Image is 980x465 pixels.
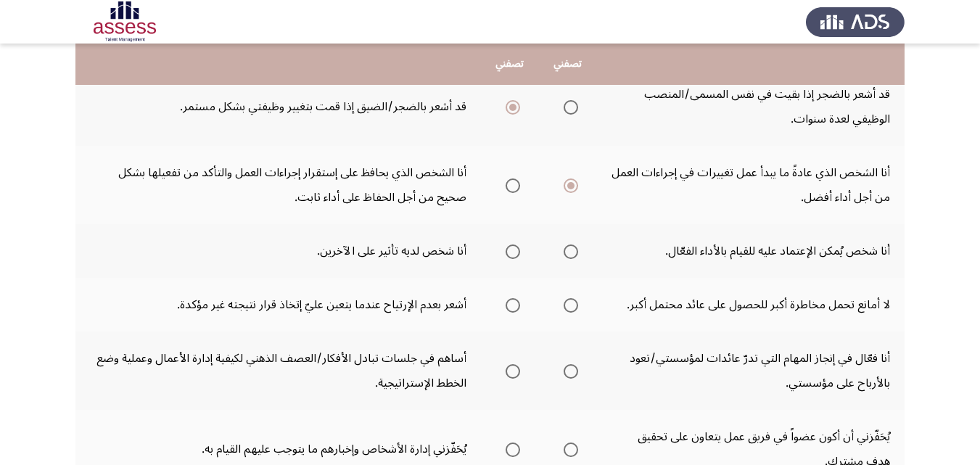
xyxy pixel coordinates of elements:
mat-radio-group: Select an option [500,292,520,317]
img: Assess Talent Management logo [806,1,905,42]
mat-radio-group: Select an option [500,437,520,461]
mat-radio-group: Select an option [558,94,578,119]
mat-radio-group: Select an option [500,239,520,263]
th: تصفني [539,44,597,85]
td: أشعر بعدم الإرتياح عندما يتعين عليّ إتخاذ قرار نتيجته غير مؤكدة. [75,278,481,332]
mat-radio-group: Select an option [558,173,578,197]
mat-radio-group: Select an option [558,239,578,263]
mat-radio-group: Select an option [500,358,520,383]
td: أنا شخص لديه تأثير على الآخرين. [75,224,481,278]
img: Assessment logo of Potentiality Assessment R2 (EN/AR) [75,1,174,42]
td: أنا الشخص الذي يحافظ على إستقرار إجراءات العمل والتأكد من تفعيلها بشكل صحيح من أجل الحفاظ على أدا... [75,146,481,224]
mat-radio-group: Select an option [500,173,520,197]
td: أنا شخص يُمكن الإعتماد عليه للقيام بالأداء الفعّال. [597,224,905,278]
mat-radio-group: Select an option [558,292,578,317]
td: قد أشعر بالضجر/الضيق إذا قمت بتغيير وظيفتي بشكل مستمر. [75,67,481,146]
td: أنا الشخص الذي عادةً ما يبدأ عمل تغييرات في إجراءات العمل من أجل أداء أفضل. [597,146,905,224]
td: أنا فعّال في إنجاز المهام التي تدرّ عائدات لمؤسستي/تعود بالأرباح على مؤسستي. [597,332,905,410]
th: تصفني [481,44,539,85]
mat-radio-group: Select an option [500,94,520,119]
mat-radio-group: Select an option [558,358,578,383]
td: قد أشعر بالضجر إذا بقيت في نفس المسمى/المنصب الوظيفي لعدة سنوات. [597,67,905,146]
mat-radio-group: Select an option [558,437,578,461]
td: أساهم في جلسات تبادل الأفكار/العصف الذهني لكيفية إدارة الأعمال وعملية وضع الخطط الإستراتيجية. [75,332,481,410]
td: لا أمانع تحمل مخاطرة أكبر للحصول على عائد محتمل أكبر. [597,278,905,332]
